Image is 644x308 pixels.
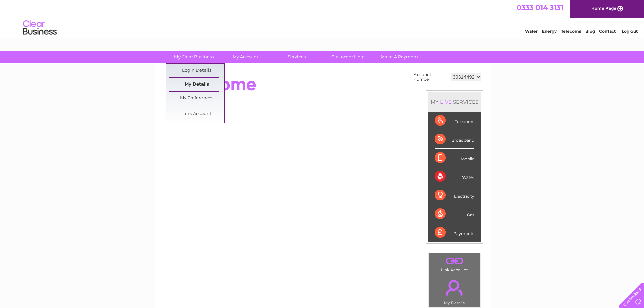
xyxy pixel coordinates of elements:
[166,51,222,63] a: My Clear Business
[435,223,474,242] div: Payments
[435,167,474,186] div: Water
[430,276,479,300] a: .
[435,112,474,130] div: Telecoms
[428,92,481,112] div: MY SERVICES
[169,92,224,105] a: My Preferences
[517,3,563,12] a: 0333 014 3131
[525,29,538,34] a: Water
[428,253,481,274] td: Link Account
[372,51,427,63] a: Make A Payment
[435,149,474,167] div: Mobile
[542,29,557,34] a: Energy
[169,78,224,91] a: My Details
[585,29,595,34] a: Blog
[430,255,479,267] a: .
[169,64,224,77] a: Login Details
[435,205,474,223] div: Gas
[269,51,325,63] a: Services
[217,51,273,63] a: My Account
[428,274,481,307] td: My Details
[561,29,581,34] a: Telecoms
[163,4,482,33] div: Clear Business is a trading name of Verastar Limited (registered in [GEOGRAPHIC_DATA] No. 3667643...
[23,18,57,38] img: logo.png
[169,107,224,121] a: Link Account
[622,29,638,34] a: Log out
[412,71,449,84] td: Account number
[599,29,616,34] a: Contact
[435,186,474,205] div: Electricity
[435,130,474,149] div: Broadband
[320,51,376,63] a: Customer Help
[439,99,453,105] div: LIVE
